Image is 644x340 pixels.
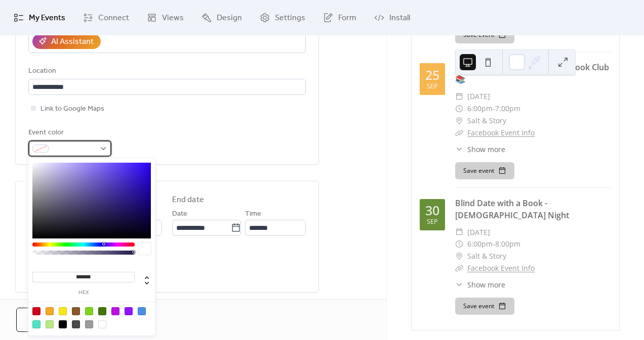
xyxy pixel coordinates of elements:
div: AI Assistant [51,36,94,48]
button: Save event [455,298,514,315]
span: - [493,103,495,115]
button: ​Show more [455,144,505,155]
span: Show more [467,144,505,155]
div: ​ [455,90,463,103]
div: #7ED321 [85,307,93,315]
div: ​ [455,144,463,155]
div: Event color [28,127,109,139]
a: Blind Date with a Book - [DEMOGRAPHIC_DATA] Night [455,198,569,221]
div: #9013FE [125,307,133,315]
div: #417505 [98,307,106,315]
div: ​ [455,127,463,139]
span: [DATE] [467,226,490,238]
a: My Events [6,4,73,31]
a: Connect [75,4,137,31]
a: Design [194,4,250,31]
div: ​ [455,226,463,238]
div: #B8E986 [46,320,54,328]
div: ​ [455,279,463,290]
a: Install [367,4,418,31]
div: #BD10E0 [111,307,119,315]
span: - [493,238,495,250]
button: Save event [455,162,514,179]
a: Facebook Event Info [467,128,535,137]
div: #4A90E2 [138,307,146,315]
span: Views [162,12,184,24]
div: Sep [427,219,438,225]
span: 6:00pm [467,103,493,115]
a: Views [139,4,191,31]
span: Salt & Story [467,250,506,262]
button: ​Show more [455,279,505,290]
div: #9B9B9B [85,320,93,328]
button: Cancel [16,308,83,332]
div: #000000 [59,320,67,328]
span: Link to Google Maps [41,103,104,115]
span: 7:00pm [495,103,520,115]
span: Form [338,12,356,24]
div: ​ [455,103,463,115]
span: Salt & Story [467,115,506,127]
div: End date [172,194,204,206]
div: #F5A623 [46,307,54,315]
div: Sep [427,83,438,90]
span: My Events [29,12,65,24]
a: Settings [252,4,313,31]
button: AI Assistant [32,34,101,49]
a: Form [315,4,364,31]
span: Time [245,208,261,220]
div: ​ [455,115,463,127]
div: #FFFFFF [98,320,106,328]
label: hex [32,290,135,296]
div: #D0021B [32,307,41,315]
span: Install [389,12,410,24]
span: [DATE] [467,90,490,103]
div: Location [28,65,304,77]
span: 6:00pm [467,238,493,250]
span: 8:00pm [495,238,520,250]
div: #8B572A [72,307,80,315]
span: Design [217,12,242,24]
div: ​ [455,238,463,250]
span: Settings [275,12,305,24]
div: 25 [425,69,439,81]
div: ​ [455,250,463,262]
div: #50E3C2 [32,320,41,328]
span: Date [172,208,187,220]
span: Show more [467,279,505,290]
div: ​ [455,262,463,274]
a: Facebook Event Info [467,263,535,273]
div: #4A4A4A [72,320,80,328]
div: 30 [425,204,439,217]
div: #F8E71C [59,307,67,315]
span: Connect [98,12,129,24]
